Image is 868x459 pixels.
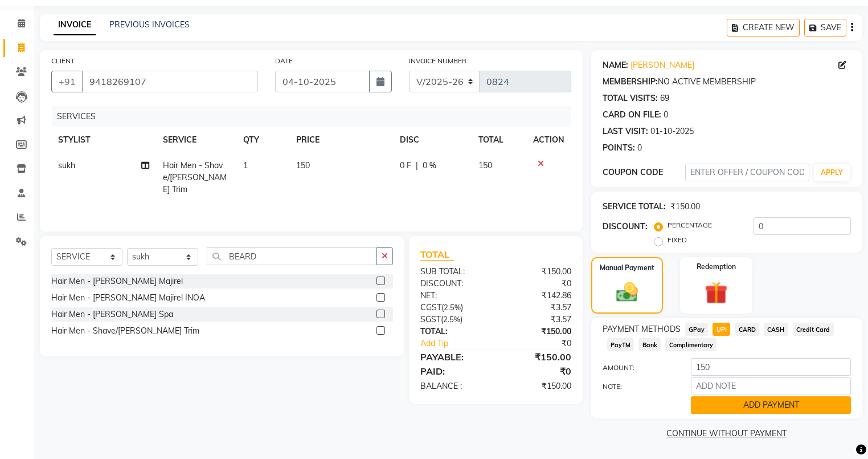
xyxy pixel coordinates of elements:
[51,127,156,153] th: STYLIST
[496,290,579,302] div: ₹142.86
[814,164,850,181] button: APPLY
[691,358,851,376] input: AMOUNT
[443,315,460,324] span: 2.5%
[423,160,436,172] span: 0 %
[594,381,682,392] label: NOTE:
[420,302,441,312] span: CGST
[593,428,860,440] a: CONTINUE WITHOUT PAYMENT
[412,314,496,326] div: ( )
[804,19,846,36] button: SAVE
[207,247,377,265] input: Search or Scan
[697,262,736,272] label: Redemption
[609,280,645,305] img: _cash.svg
[296,160,310,170] span: 150
[409,56,466,66] label: INVOICE NUMBER
[735,323,759,336] span: CARD
[603,323,681,335] span: PAYMENT METHODS
[603,59,628,71] div: NAME:
[603,125,648,137] div: LAST VISIT:
[58,160,75,170] span: sukh
[51,325,199,337] div: Hair Men - Shave/[PERSON_NAME] Trim
[51,56,75,66] label: CLIENT
[412,350,496,364] div: PAYABLE:
[412,278,496,290] div: DISCOUNT:
[603,201,666,213] div: SERVICE TOTAL:
[603,166,685,178] div: COUPON CODE
[109,19,190,30] a: PREVIOUS INVOICES
[444,303,461,312] span: 2.5%
[412,364,496,378] div: PAID:
[698,279,735,307] img: _gift.svg
[496,266,579,278] div: ₹150.00
[496,278,579,290] div: ₹0
[713,323,730,336] span: UPI
[637,142,642,154] div: 0
[764,323,788,336] span: CASH
[670,201,700,213] div: ₹150.00
[412,290,496,302] div: NET:
[51,308,173,320] div: Hair Men - [PERSON_NAME] Spa
[668,220,712,230] label: PERCENTAGE
[603,142,635,154] div: POINTS:
[496,364,579,378] div: ₹0
[412,266,496,278] div: SUB TOTAL:
[51,71,83,92] button: +91
[496,350,579,364] div: ₹150.00
[420,314,441,324] span: SGST
[665,338,716,351] span: Complimentary
[793,323,834,336] span: Credit Card
[156,127,236,153] th: SERVICE
[668,235,687,245] label: FIXED
[664,109,668,121] div: 0
[603,76,658,88] div: MEMBERSHIP:
[51,275,183,287] div: Hair Men - [PERSON_NAME] Majirel
[600,263,654,273] label: Manual Payment
[691,377,851,395] input: ADD NOTE
[472,127,526,153] th: TOTAL
[478,160,492,170] span: 150
[691,396,851,414] button: ADD PAYMENT
[275,56,293,66] label: DATE
[412,338,510,350] a: Add Tip
[400,160,411,172] span: 0 F
[594,363,682,373] label: AMOUNT:
[416,160,418,172] span: |
[526,127,571,153] th: ACTION
[54,15,96,35] a: INVOICE
[603,76,851,88] div: NO ACTIVE MEMBERSHIP
[650,125,694,137] div: 01-10-2025
[630,59,694,71] a: [PERSON_NAME]
[603,92,658,104] div: TOTAL VISITS:
[638,338,661,351] span: Bank
[496,326,579,338] div: ₹150.00
[603,109,661,121] div: CARD ON FILE:
[660,92,669,104] div: 69
[393,127,472,153] th: DISC
[236,127,289,153] th: QTY
[412,380,496,392] div: BALANCE :
[243,160,248,170] span: 1
[412,326,496,338] div: TOTAL:
[603,221,648,233] div: DISCOUNT:
[496,380,579,392] div: ₹150.00
[163,160,227,194] span: Hair Men - Shave/[PERSON_NAME] Trim
[496,302,579,314] div: ₹3.57
[420,249,454,261] span: TOTAL
[412,302,496,314] div: ( )
[685,164,809,181] input: ENTER OFFER / COUPON CODE
[52,106,580,127] div: SERVICES
[727,19,800,36] button: CREATE NEW
[82,71,258,92] input: SEARCH BY NAME/MOBILE/EMAIL/CODE
[496,314,579,326] div: ₹3.57
[685,323,709,336] span: GPay
[607,338,634,351] span: PayTM
[289,127,393,153] th: PRICE
[510,338,580,350] div: ₹0
[51,292,205,304] div: Hair Men - [PERSON_NAME] Majirel INOA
